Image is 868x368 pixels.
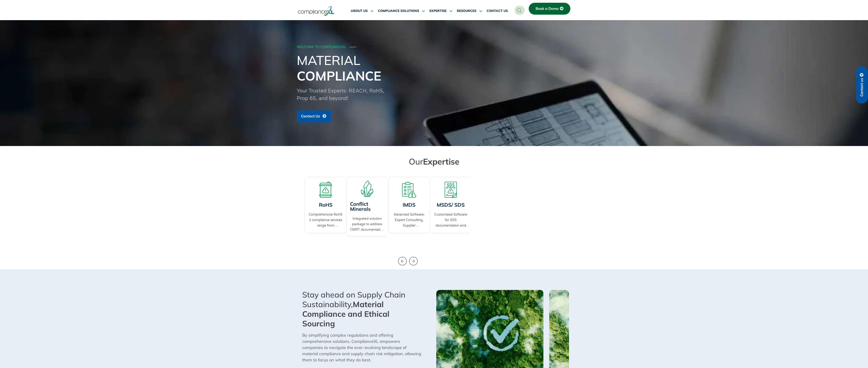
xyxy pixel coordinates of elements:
[297,45,570,49] div: WELCOME TO COMPLIANCEXL
[860,78,864,97] span: Contact us
[378,5,425,16] a: COMPLIANCE SOLUTIONS
[302,290,432,328] div: Stay ahead on Supply Chain Sustainability,
[301,114,320,118] span: Contact Us
[457,9,476,13] span: RESOURCES
[306,156,562,167] h2: Our
[487,5,508,16] a: CONTACT US
[529,3,570,15] a: Book a Demo
[318,182,334,198] img: A board with a warning sign
[302,332,422,363] p: By simplifying complex regulations and offering comprehensive solutions, ComplianceXL empowers co...
[401,182,417,198] img: A list board with a warning
[350,216,384,233] a: Integrated solution package to address CMRT documentation and supplier engagement.
[351,5,373,16] a: ABOUT US
[378,9,419,13] span: COMPLIANCE SOLUTIONS
[437,202,465,208] a: MSDS/ SDS
[297,88,384,101] span: Your Trusted Experts: REACH, RoHS, Prop 65, and beyond!
[297,68,381,84] span: Compliance
[457,5,482,16] a: RESOURCES
[434,212,468,228] a: Customized Software for SDS documentation and on-demand authoring services
[350,45,356,49] span: ───
[351,9,368,13] span: ABOUT US
[403,202,415,208] a: IMDS
[308,212,343,228] a: Comprehensive RoHS 2 compliance services range from Consulting to supplier engagement...
[359,181,375,197] img: A representation of minerals
[319,202,332,208] a: RoHS
[515,6,525,15] a: navsearch-button
[429,9,447,13] span: EXPERTISE
[856,66,868,103] a: Contact us
[536,7,558,11] span: Book a Demo
[350,201,371,212] a: Conflict Minerals
[443,182,459,198] img: A warning board with SDS displaying
[487,9,508,13] span: CONTACT US
[302,299,389,328] b: Material Compliance and Ethical Sourcing
[297,110,331,122] a: Contact Us
[392,212,426,228] a: Advanced Software, Expert Consulting, Supplier Coordination, a complete IMDS solution.
[297,52,571,84] h1: Material
[423,156,459,167] span: Expertise
[298,6,334,16] img: logo-one.svg
[429,5,452,16] a: EXPERTISE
